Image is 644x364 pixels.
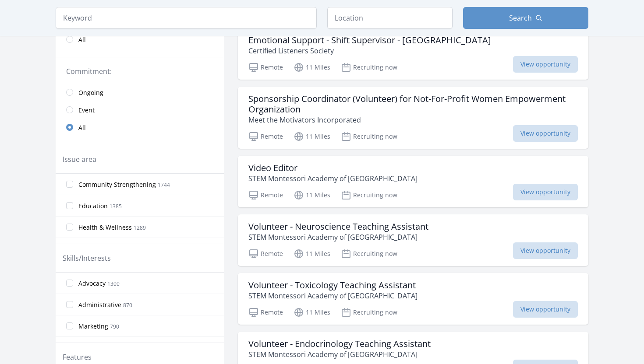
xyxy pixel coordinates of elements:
h3: Volunteer - Endocrinology Teaching Assistant [248,339,431,349]
p: 11 Miles [294,248,330,259]
span: Ongoing [78,88,103,97]
p: Recruiting now [341,190,397,200]
span: Administrative [78,301,121,309]
legend: Features [63,352,92,362]
span: View opportunity [513,56,578,73]
h3: Volunteer - Neuroscience Teaching Assistant [248,221,428,232]
p: Remote [248,307,283,318]
span: Education [78,202,108,210]
p: Recruiting now [341,62,397,73]
p: 11 Miles [294,131,330,142]
h3: Emotional Support - Shift Supervisor - [GEOGRAPHIC_DATA] [248,35,491,45]
legend: Skills/Interests [63,253,111,263]
span: 1385 [110,203,122,210]
p: 11 Miles [294,62,330,73]
span: 1300 [107,280,120,287]
p: 11 Miles [294,190,330,200]
span: View opportunity [513,184,578,200]
input: Community Strengthening 1744 [66,181,73,188]
span: Marketing [78,322,108,331]
a: Emotional Support - Shift Supervisor - [GEOGRAPHIC_DATA] Certified Listeners Society Remote 11 Mi... [238,28,588,80]
p: Recruiting now [341,307,397,318]
p: STEM Montessori Academy of [GEOGRAPHIC_DATA] [248,349,431,360]
input: Education 1385 [66,202,73,209]
a: Volunteer - Neuroscience Teaching Assistant STEM Montessori Academy of [GEOGRAPHIC_DATA] Remote 1... [238,214,588,266]
a: All [56,119,224,136]
a: All [56,31,224,48]
p: Certified Listeners Society [248,45,491,56]
a: Ongoing [56,84,224,101]
span: All [78,123,86,132]
input: Keyword [56,7,317,29]
p: Recruiting now [341,131,397,142]
legend: Issue area [63,154,96,164]
input: Advocacy 1300 [66,280,73,287]
h3: Video Editor [248,163,418,173]
span: Advocacy [78,279,106,288]
span: Event [78,106,95,115]
a: Event [56,101,224,119]
span: View opportunity [513,125,578,142]
p: 11 Miles [294,307,330,318]
p: STEM Montessori Academy of [GEOGRAPHIC_DATA] [248,232,428,242]
h3: Sponsorship Coordinator (Volunteer) for Not-For-Profit Women Empowerment Organization [248,94,578,115]
p: Recruiting now [341,248,397,259]
span: Community Strengthening [78,180,156,189]
p: Remote [248,131,283,142]
a: Video Editor STEM Montessori Academy of [GEOGRAPHIC_DATA] Remote 11 Miles Recruiting now View opp... [238,156,588,207]
p: Remote [248,190,283,200]
p: Remote [248,248,283,259]
input: Location [327,7,453,29]
p: Remote [248,62,283,73]
a: Volunteer - Toxicology Teaching Assistant STEM Montessori Academy of [GEOGRAPHIC_DATA] Remote 11 ... [238,273,588,325]
p: STEM Montessori Academy of [GEOGRAPHIC_DATA] [248,173,418,184]
span: View opportunity [513,242,578,259]
h3: Volunteer - Toxicology Teaching Assistant [248,280,418,290]
input: Health & Wellness 1289 [66,224,73,231]
span: Health & Wellness [78,223,132,232]
a: Sponsorship Coordinator (Volunteer) for Not-For-Profit Women Empowerment Organization Meet the Mo... [238,87,588,149]
span: 1744 [158,181,170,189]
p: STEM Montessori Academy of [GEOGRAPHIC_DATA] [248,290,418,301]
span: All [78,35,86,44]
span: 1289 [134,224,146,231]
p: Meet the Motivators Incorporated [248,115,578,125]
input: Administrative 870 [66,301,73,308]
span: 790 [110,323,119,330]
button: Search [463,7,588,29]
input: Marketing 790 [66,322,73,329]
span: View opportunity [513,301,578,318]
span: Search [509,13,532,23]
span: 870 [123,301,132,309]
legend: Commitment: [66,66,213,77]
